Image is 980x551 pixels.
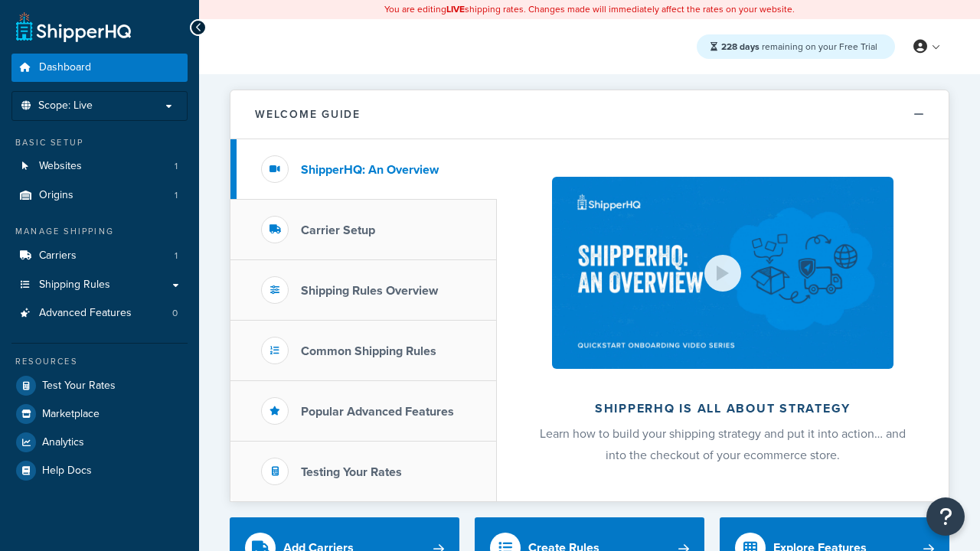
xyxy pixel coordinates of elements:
[42,408,100,421] span: Marketplace
[11,372,188,399] a: Test Your Rates
[11,400,188,428] a: Marketplace
[11,457,188,484] a: Help Docs
[446,2,465,16] b: LIVE
[540,425,906,464] span: Learn how to build your shipping strategy and put it into action… and into the checkout of your e...
[721,40,877,54] span: remaining on your Free Trial
[42,465,92,478] span: Help Docs
[39,307,132,320] span: Advanced Features
[11,225,188,238] div: Manage Shipping
[11,152,188,181] a: Websites1
[39,61,91,74] span: Dashboard
[301,163,439,177] h3: ShipperHQ: An Overview
[39,279,110,292] span: Shipping Rules
[301,223,375,237] h3: Carrier Setup
[11,152,188,181] li: Websites
[926,497,965,536] button: Open Resource Center
[11,271,188,299] a: Shipping Rules
[11,355,188,368] div: Resources
[42,436,84,449] span: Analytics
[11,181,188,210] li: Origins
[42,380,116,393] span: Test Your Rates
[11,242,188,270] li: Carriers
[255,109,361,120] h2: Welcome Guide
[301,465,402,479] h3: Testing Your Rates
[11,136,188,149] div: Basic Setup
[38,99,93,112] span: Scope: Live
[11,429,188,456] a: Analytics
[537,402,908,416] h2: ShipperHQ is all about strategy
[175,189,178,202] span: 1
[721,40,759,54] strong: 228 days
[39,249,77,262] span: Carriers
[230,90,949,139] button: Welcome Guide
[175,160,178,173] span: 1
[11,299,188,328] a: Advanced Features0
[11,299,188,328] li: Advanced Features
[39,189,73,202] span: Origins
[11,54,188,82] a: Dashboard
[301,284,438,298] h3: Shipping Rules Overview
[301,344,436,358] h3: Common Shipping Rules
[301,405,454,419] h3: Popular Advanced Features
[11,181,188,210] a: Origins1
[172,307,178,320] span: 0
[175,249,178,262] span: 1
[11,242,188,270] a: Carriers1
[39,160,82,173] span: Websites
[552,177,893,369] img: ShipperHQ is all about strategy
